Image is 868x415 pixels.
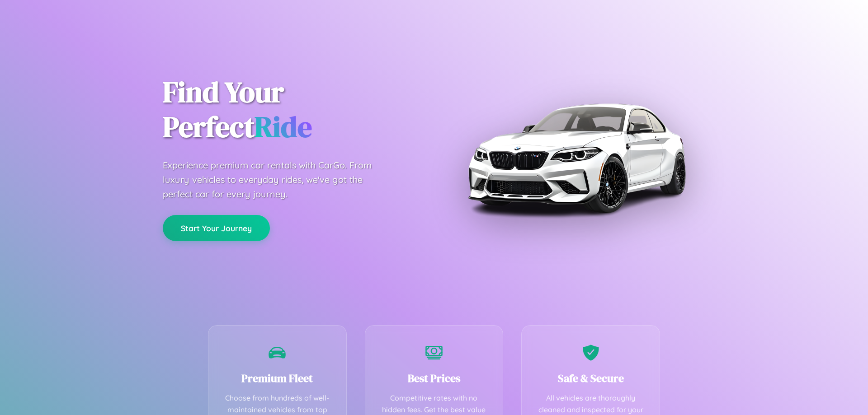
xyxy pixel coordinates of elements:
[535,371,646,386] h3: Safe & Secure
[163,75,420,145] h1: Find Your Perfect
[379,371,490,386] h3: Best Prices
[255,107,312,146] span: Ride
[222,371,333,386] h3: Premium Fleet
[463,45,689,271] img: Premium BMW car rental vehicle
[163,158,389,201] p: Experience premium car rentals with CarGo. From luxury vehicles to everyday rides, we've got the ...
[163,215,270,241] button: Start Your Journey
